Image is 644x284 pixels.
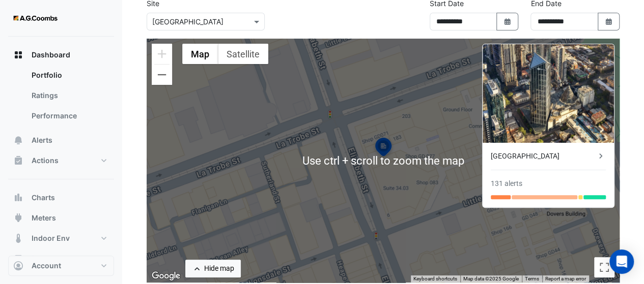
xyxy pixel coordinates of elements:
span: Charts [32,193,55,203]
a: Ratings [23,85,114,106]
button: Toggle fullscreen view [594,257,614,277]
button: Zoom in [152,44,172,64]
button: Account [8,256,114,276]
span: Dashboard [32,50,70,60]
span: Indoor Env [32,233,70,243]
div: 131 alerts [491,178,522,189]
fa-icon: Select Date [503,17,512,26]
span: Map data ©2025 Google [463,276,519,281]
app-icon: Alerts [13,135,23,145]
button: Dashboard [8,45,114,65]
button: Zoom out [152,65,172,85]
img: Google [149,269,183,282]
button: Meters [8,208,114,228]
a: Performance [23,106,114,126]
button: Show street map [182,44,218,64]
button: Indoor Env [8,228,114,248]
button: Show satellite imagery [218,44,268,64]
span: Account [32,261,61,271]
app-icon: Dashboard [13,50,23,60]
button: Alerts [8,130,114,150]
div: Open Intercom Messenger [609,249,634,274]
div: Dashboard [8,65,114,130]
app-icon: Meters [13,213,23,223]
img: site-pin-selected.svg [372,136,395,161]
button: Actions [8,150,114,171]
app-icon: Reports [13,254,23,264]
a: Portfolio [23,65,114,85]
div: [GEOGRAPHIC_DATA] [491,151,596,162]
a: Report a map error [545,276,586,281]
div: Hide map [204,263,234,274]
img: Melbourne Central Tower [483,44,614,143]
button: Charts [8,187,114,208]
span: Actions [32,155,59,166]
span: Meters [32,213,56,223]
img: Company Logo [12,8,58,28]
a: Terms (opens in new tab) [525,276,539,281]
app-icon: Charts [13,193,23,203]
span: Reports [32,254,59,264]
app-icon: Actions [13,155,23,166]
app-icon: Indoor Env [13,233,23,243]
span: Alerts [32,135,52,145]
button: Keyboard shortcuts [413,275,457,282]
fa-icon: Select Date [604,17,613,26]
button: Reports [8,248,114,269]
a: Click to see this area on Google Maps [149,269,183,282]
button: Hide map [185,260,241,277]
